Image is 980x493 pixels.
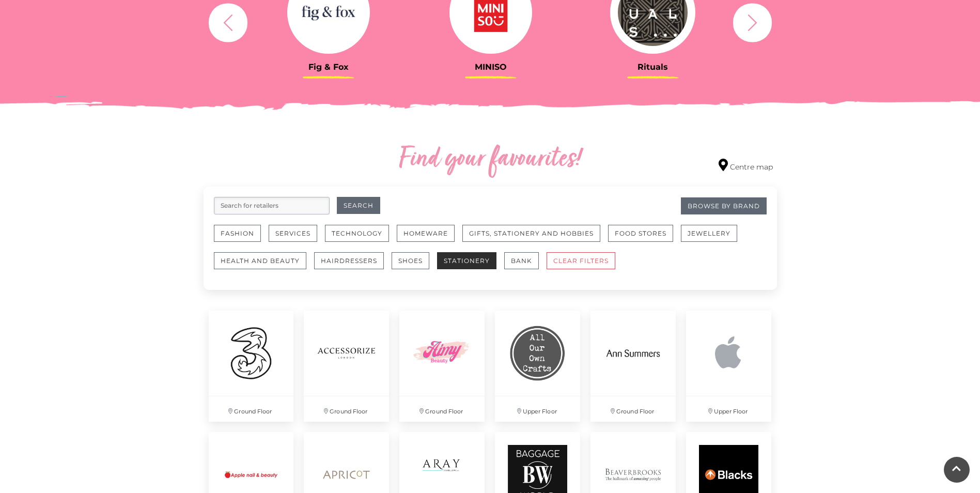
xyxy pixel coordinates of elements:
button: Technology [325,225,389,242]
p: Ground Floor [399,396,485,422]
p: Upper Floor [686,396,771,422]
a: Ground Floor [204,305,299,427]
a: Upper Floor [681,305,776,427]
button: Bank [504,252,539,269]
a: Upper Floor [490,305,585,427]
a: Ground Floor [394,305,490,427]
a: Hairdressers [314,252,392,280]
a: Centre map [719,159,773,173]
h2: Find your favourites! [302,143,679,176]
a: Bank [504,252,547,280]
a: Food Stores [608,225,681,252]
button: CLEAR FILTERS [547,252,615,269]
a: Ground Floor [299,305,394,427]
button: Fashion [214,225,261,242]
button: Jewellery [681,225,737,242]
button: Hairdressers [314,252,384,269]
a: Fashion [214,225,269,252]
button: Search [337,197,380,214]
a: Ground Floor [585,305,681,427]
p: Ground Floor [590,396,676,422]
a: Health and Beauty [214,252,314,280]
p: Ground Floor [304,396,389,422]
a: Shoes [392,252,437,280]
a: Stationery [437,252,504,280]
button: Food Stores [608,225,673,242]
h3: Fig & Fox [255,62,402,72]
button: Homeware [397,225,455,242]
h3: Rituals [580,62,726,72]
a: Services [269,225,325,252]
button: Shoes [392,252,429,269]
a: Jewellery [681,225,745,252]
button: Stationery [437,252,496,269]
button: Services [269,225,317,242]
a: Gifts, Stationery and Hobbies [462,225,608,252]
a: Technology [325,225,397,252]
input: Search for retailers [214,197,330,214]
a: Homeware [397,225,462,252]
p: Ground Floor [209,396,294,422]
button: Health and Beauty [214,252,306,269]
h3: MINISO [417,62,564,72]
p: Upper Floor [495,396,580,422]
a: CLEAR FILTERS [547,252,623,280]
a: Browse By Brand [681,197,767,214]
button: Gifts, Stationery and Hobbies [462,225,600,242]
